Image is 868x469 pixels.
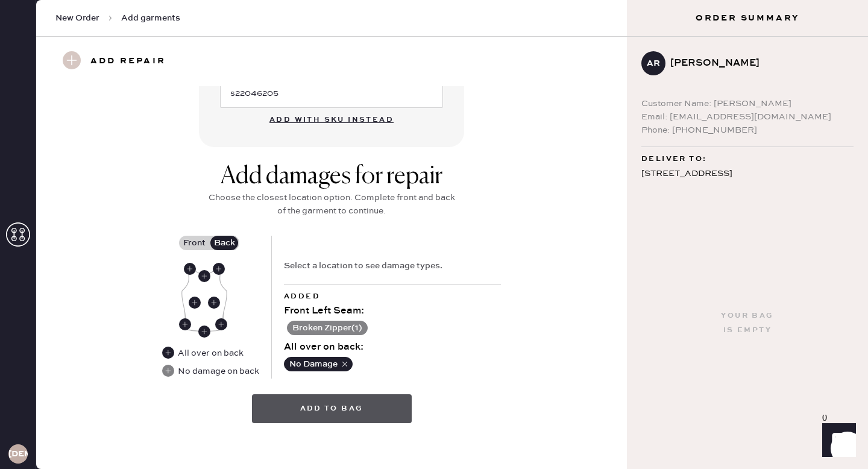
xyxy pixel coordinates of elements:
h3: Add repair [90,51,166,72]
div: Customer Name: [PERSON_NAME] [641,97,854,110]
button: Add to bag [252,394,412,423]
div: Choose the closest location option. Complete front and back of the garment to continue. [205,191,458,218]
div: All over on back : [284,340,501,354]
h3: [DEMOGRAPHIC_DATA] [8,450,28,458]
span: Deliver to: [641,152,706,166]
div: Back Right Shoulder [213,263,225,275]
div: All over on back [178,347,244,360]
input: e.g. 1020304 [220,79,443,108]
div: Back Right Seam [215,318,227,330]
div: No damage on back [178,365,259,378]
div: Back Center Neckline [198,270,210,282]
div: Front Left Seam : [284,304,501,318]
div: [PERSON_NAME] [670,56,844,71]
div: [STREET_ADDRESS] APT 2006 [GEOGRAPHIC_DATA] , IL 60610 [641,166,854,212]
div: Back Center Hem [198,326,210,338]
div: Select a location to see damage types. [284,259,442,272]
span: Add garments [121,12,180,24]
div: All over on back [162,347,245,360]
div: Back Left Shoulder [184,263,196,275]
div: Back Right Body [208,297,220,309]
button: Broken Zipper(1) [287,321,368,335]
div: No damage on back [162,365,259,378]
div: Back Left Seam [179,318,191,330]
h3: AR [647,59,660,68]
div: Phone: [PHONE_NUMBER] [641,124,854,137]
label: Front [179,236,209,250]
div: Your bag is empty [721,309,773,338]
div: Add damages for repair [205,162,458,191]
button: Add with SKU instead [262,108,401,132]
iframe: Front Chat [811,415,863,467]
div: Email: [EMAIL_ADDRESS][DOMAIN_NAME] [641,110,854,124]
span: New Order [55,12,99,24]
div: Back Left Body [189,297,201,309]
h3: Order Summary [627,12,868,24]
button: No Damage [284,357,353,371]
label: Back [209,236,239,250]
div: Added [284,289,501,304]
img: Garment image [181,265,227,332]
